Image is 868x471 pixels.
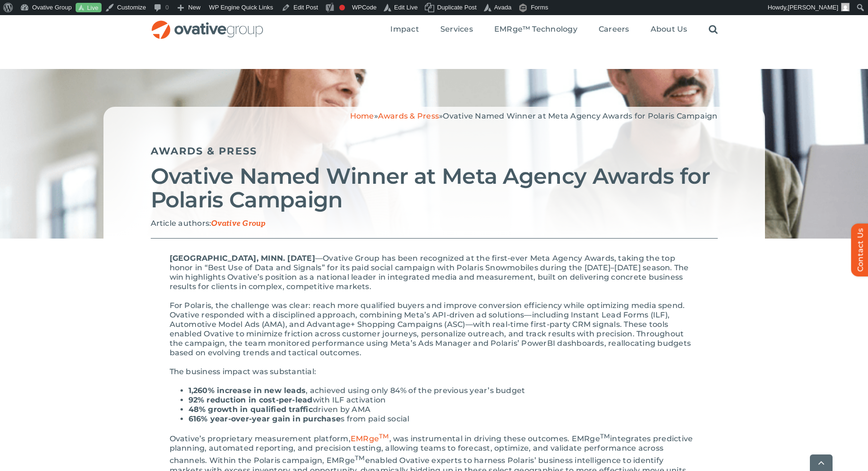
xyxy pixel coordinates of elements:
a: About Us [651,25,688,35]
span: EMRge™ Technology [494,25,577,34]
a: OG_Full_horizontal_RGB [151,19,264,28]
p: For Polaris, the challenge was clear: reach more qualified buyers and improve conversion efficien... [170,301,699,358]
span: [GEOGRAPHIC_DATA], MINN. [DATE] [170,254,315,263]
span: — [315,254,323,263]
a: Awards & Press [378,111,439,120]
nav: Menu [390,15,717,45]
span: Ovative Named Winner at Meta Agency Awards for Polaris Campaign [443,111,717,120]
sup: TM [379,432,389,440]
h2: Ovative Named Winner at Meta Agency Awards for Polaris Campaign [151,164,718,212]
span: About Us [651,25,688,34]
li: driven by AMA [189,405,699,414]
span: Services [440,25,473,34]
a: EMRge™ Technology [494,25,577,35]
span: Ovative Group [211,219,266,228]
a: EMRgeTM [351,434,389,443]
a: Awards & Press [151,145,257,157]
a: Search [709,25,718,35]
strong: 616% year-over-year gain in purchase [189,414,341,423]
a: Careers [599,25,629,35]
a: Live [76,3,102,13]
span: Careers [599,25,629,34]
sup: TM [355,454,365,462]
sup: TM [600,432,610,440]
strong: 48% growth in qualified traffic [189,405,313,414]
span: Impact [390,25,419,34]
p: Article authors: [151,219,718,229]
span: » » [350,111,718,120]
a: Services [440,25,473,35]
a: Home [350,111,374,120]
div: Focus keyphrase not set [339,5,345,10]
span: [PERSON_NAME] [788,4,838,11]
li: with ILF activation [189,395,699,405]
a: Impact [390,25,419,35]
p: The business impact was substantial: [170,367,699,377]
p: Ovative Group has been recognized at the first-ever Meta Agency Awards, taking the top honor in “... [170,254,699,291]
strong: 1,260% increase in new leads [189,386,306,395]
strong: 92% reduction in cost-per-lead [189,395,313,404]
li: , achieved using only 84% of the previous year’s budget [189,386,699,395]
li: s from paid social [189,414,699,424]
